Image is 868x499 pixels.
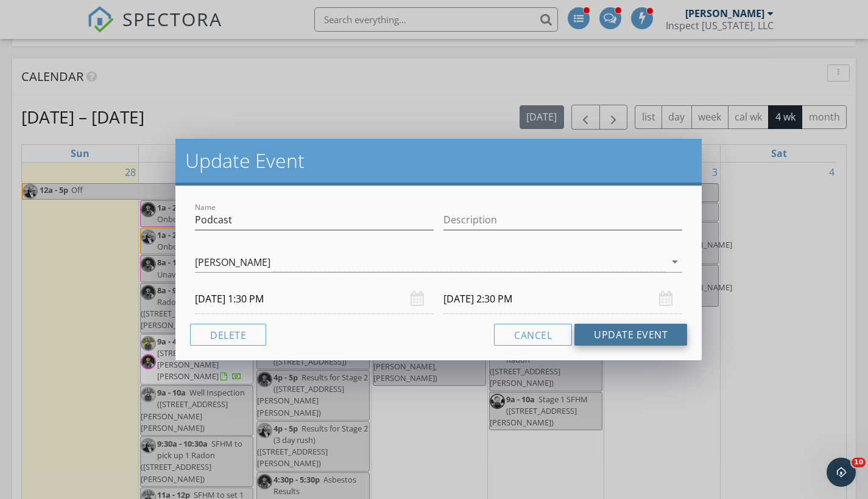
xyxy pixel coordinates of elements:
[443,284,682,314] input: Select date
[827,458,856,487] iframe: Intercom live chat
[195,284,434,314] input: Select date
[668,254,682,269] i: arrow_drop_down
[185,148,692,173] h2: Update Event
[574,324,687,346] button: Update Event
[190,324,266,346] button: Delete
[494,324,572,346] button: Cancel
[852,458,866,467] span: 10
[195,257,270,268] div: [PERSON_NAME]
